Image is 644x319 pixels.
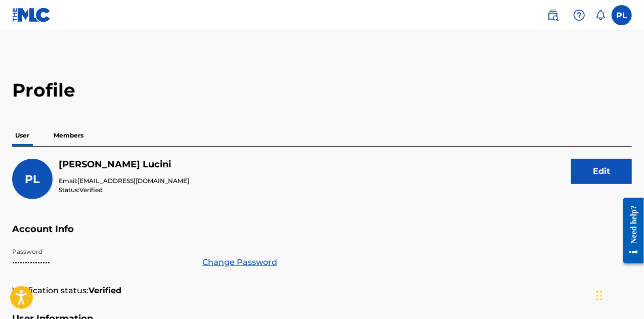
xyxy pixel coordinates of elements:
[593,270,644,319] iframe: Chat Widget
[573,9,585,21] img: help
[12,223,632,247] h5: Account Info
[547,9,559,21] img: search
[51,125,87,146] p: Members
[571,159,632,184] button: Edit
[12,125,32,146] p: User
[543,5,563,25] a: Public Search
[89,285,121,297] strong: Verified
[12,247,190,256] p: Password
[25,172,40,186] span: PL
[12,256,190,268] p: •••••••••••••••
[596,281,603,311] div: Arrastrar
[593,270,644,319] div: Widget de chat
[77,177,189,185] span: [EMAIL_ADDRESS][DOMAIN_NAME]
[612,5,632,25] div: User Menu
[12,8,51,22] img: MLC Logo
[202,256,277,268] a: Change Password
[616,190,644,271] iframe: Resource Center
[79,186,103,194] span: Verified
[595,10,606,20] div: Notifications
[12,285,89,297] p: Verification status:
[59,159,189,170] h5: Pablo Lucini
[59,176,189,186] p: Email:
[569,5,589,25] div: Help
[12,79,632,102] h2: Profile
[59,186,189,195] p: Status:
